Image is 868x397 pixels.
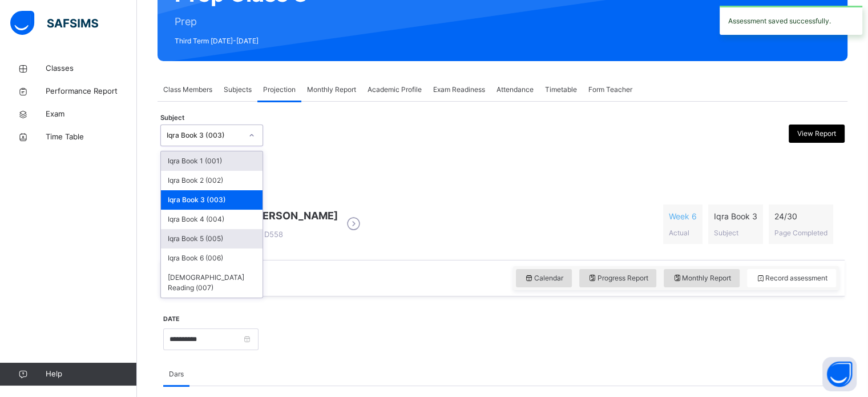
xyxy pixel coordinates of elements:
span: Subjects [224,85,252,95]
span: Monthly Report [672,273,731,283]
span: Subject [714,228,738,237]
span: Performance Report [46,86,137,97]
span: Exam [46,109,137,120]
span: [PERSON_NAME] [252,208,338,223]
span: Help [46,368,136,380]
span: Record assessment [756,273,827,283]
div: Iqra Book 3 (003) [167,130,242,141]
span: Time Table [46,131,137,143]
span: Exam Readiness [433,85,485,95]
span: Academic Profile [368,85,422,95]
div: [DEMOGRAPHIC_DATA] Reading (007) [161,268,263,298]
span: Actual [669,228,689,237]
span: Attendance [496,85,534,95]
span: Projection [263,85,296,95]
div: Assessment saved successfully. [720,6,862,35]
div: Iqra Book 2 (002) [161,171,263,190]
span: Timetable [545,85,577,95]
span: Classes [46,63,137,74]
span: Progress Report [588,273,648,283]
label: Date [163,315,180,324]
span: Iqra Book 3 [714,210,757,222]
span: Page Completed [774,228,827,237]
span: Monthly Report [307,85,356,95]
span: Subject [160,113,184,123]
div: Iqra Book 4 (004) [161,210,263,229]
span: 24 / 30 [774,210,827,222]
span: Dars [169,369,184,379]
img: safsims [10,11,98,35]
div: Iqra Book 6 (006) [161,248,263,268]
span: Class Members [163,85,212,95]
div: Iqra Book 3 (003) [161,190,263,210]
span: Week 6 [669,210,697,222]
span: D558 [252,230,283,239]
button: Open asap [822,357,857,391]
div: Iqra Book 5 (005) [161,229,263,248]
span: View Report [797,129,836,139]
span: Form Teacher [588,85,632,95]
span: Calendar [524,273,563,283]
div: Iqra Book 1 (001) [161,151,263,171]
